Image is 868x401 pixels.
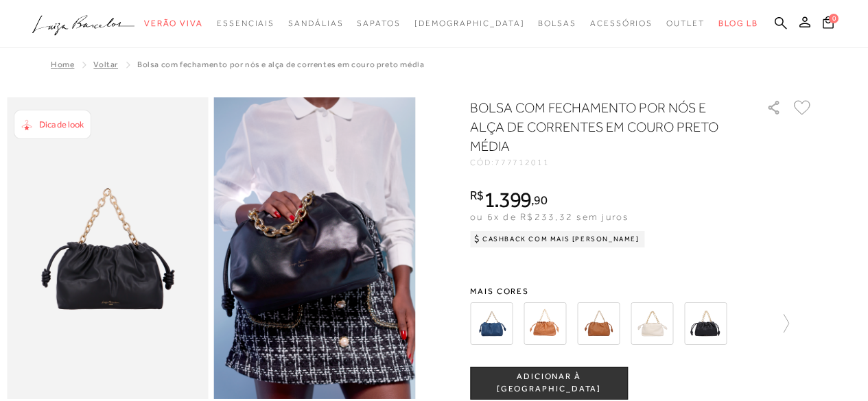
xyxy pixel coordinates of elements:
[684,302,727,345] img: BOLSA COM FECHAMENTO POR NÓS E ALÇA DE CORRENTES EM COURO PRETA MÉDIA
[819,15,838,34] button: 0
[144,19,203,28] span: Verão Viva
[577,302,620,345] img: BOLSA COM FECHAMENTO POR NÓS E ALÇA DE CORRENTES EM COURO CARAMELO MÉDIA
[137,60,424,69] span: BOLSA COM FECHAMENTO POR NÓS E ALÇA DE CORRENTES EM COURO PRETO MÉDIA
[39,119,84,130] span: Dica de look
[718,11,758,36] a: BLOG LB
[484,187,532,212] span: 1.399
[217,19,274,28] span: Essenciais
[470,98,727,156] h1: BOLSA COM FECHAMENTO POR NÓS E ALÇA DE CORRENTES EM COURO PRETO MÉDIA
[470,231,645,247] div: Cashback com Mais [PERSON_NAME]
[214,97,416,399] img: image
[470,302,513,345] img: BOLSA COM FECHAMENTO POR NÓS E ALÇA DE CORRENTES EM COURO AZUL DENIM MÉDIA
[524,302,566,345] img: BOLSA COM FECHAMENTO POR NÓS E ALÇA DE CORRENTES EM COURO CARAMELO MÉDIA
[470,189,484,202] i: R$
[470,367,628,400] button: ADICIONAR À [GEOGRAPHIC_DATA]
[538,19,576,28] span: Bolsas
[288,19,343,28] span: Sandálias
[470,211,629,222] span: ou 6x de R$233,32 sem juros
[471,371,627,395] span: ADICIONAR À [GEOGRAPHIC_DATA]
[217,11,274,36] a: noSubCategoriesText
[666,11,705,36] a: noSubCategoriesText
[829,14,838,23] span: 0
[357,11,400,36] a: noSubCategoriesText
[51,60,74,69] a: Home
[718,19,758,28] span: BLOG LB
[590,19,653,28] span: Acessórios
[538,11,576,36] a: noSubCategoriesText
[631,302,673,345] img: BOLSA COM FECHAMENTO POR NÓS E ALÇA DE CORRENTES EM COURO OFF WHITE MÉDIA
[414,19,525,28] span: [DEMOGRAPHIC_DATA]
[414,11,525,36] a: noSubCategoriesText
[534,193,547,207] span: 90
[470,287,813,295] span: Mais cores
[470,158,744,167] div: CÓD:
[531,194,547,206] i: ,
[495,158,550,167] span: 777712011
[666,19,705,28] span: Outlet
[357,19,400,28] span: Sapatos
[288,11,343,36] a: noSubCategoriesText
[144,11,203,36] a: noSubCategoriesText
[590,11,653,36] a: noSubCategoriesText
[7,97,209,399] img: image
[93,60,118,69] a: Voltar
